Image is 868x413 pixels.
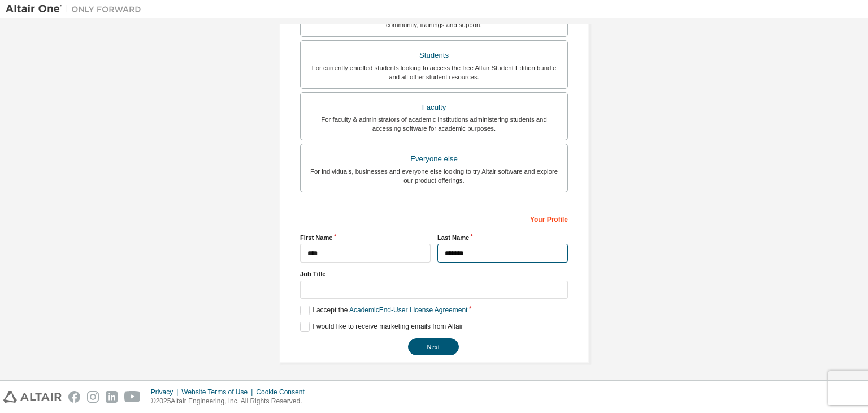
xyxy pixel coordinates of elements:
[408,338,459,355] button: Next
[300,209,568,227] div: Your Profile
[307,115,561,133] div: For faculty & administrators of academic institutions administering students and accessing softwa...
[151,388,181,397] div: Privacy
[87,391,99,403] img: instagram.svg
[300,306,467,315] label: I accept the
[349,306,467,314] a: Academic End-User License Agreement
[300,322,463,332] label: I would like to receive marketing emails from Altair
[307,151,561,167] div: Everyone else
[6,3,147,15] img: Altair One
[151,397,311,406] p: © 2025 Altair Engineering, Inc. All Rights Reserved.
[307,100,561,115] div: Faculty
[106,391,118,403] img: linkedin.svg
[300,233,431,242] label: First Name
[307,48,561,63] div: Students
[307,63,561,81] div: For currently enrolled students looking to access the free Altair Student Edition bundle and all ...
[300,269,568,278] label: Job Title
[307,167,561,185] div: For individuals, businesses and everyone else looking to try Altair software and explore our prod...
[3,391,62,403] img: altair_logo.svg
[256,388,311,397] div: Cookie Consent
[68,391,80,403] img: facebook.svg
[437,233,568,242] label: Last Name
[181,388,256,397] div: Website Terms of Use
[124,391,141,403] img: youtube.svg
